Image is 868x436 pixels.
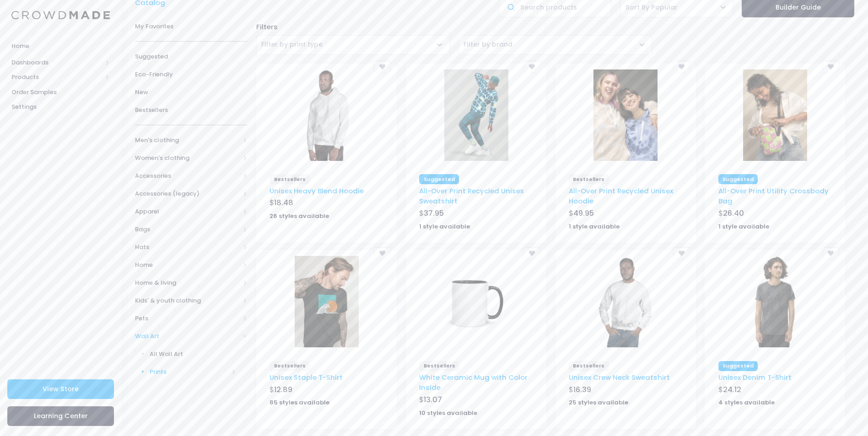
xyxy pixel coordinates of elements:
[569,398,628,407] strong: 25 styles available
[11,42,110,51] span: Home
[569,361,609,371] span: Bestsellers
[270,174,310,184] span: Bestsellers
[419,409,477,417] strong: 10 styles available
[419,208,533,221] div: $
[123,345,248,363] a: All Wall Art
[458,35,652,55] span: Filter by brand
[464,40,512,49] span: Filter by brand
[135,88,248,97] span: New
[569,208,683,221] div: $
[135,106,248,115] span: Bestsellers
[270,398,329,407] strong: 85 styles available
[718,186,829,206] a: All-Over Print Utility Crossbody Bag
[135,154,240,163] span: Women's clothing
[419,372,528,392] a: White Ceramic Mug with Color Inside
[7,406,114,426] a: Learning Center
[718,361,758,371] span: Suggested
[569,384,683,397] div: $
[419,222,470,231] strong: 1 style available
[135,52,248,61] span: Suggested
[256,35,450,55] span: Filter by print type
[270,384,383,397] div: $
[135,278,240,287] span: Home & living
[419,186,523,206] a: All-Over Print Recycled Unisex Sweatshirt
[419,394,533,407] div: $
[718,174,758,184] span: Suggested
[718,384,832,397] div: $
[718,372,792,382] a: Unisex Denim T-Shirt
[573,208,594,218] span: 49.95
[11,11,110,20] img: Logo
[34,411,88,420] span: Learning Center
[274,197,293,208] span: 18.48
[274,384,292,395] span: 12.89
[135,22,248,31] span: My Favorites
[419,174,459,184] span: Suggested
[261,40,323,49] span: Filter by print type
[135,207,240,216] span: Apparel
[135,136,240,145] span: Men's clothing
[135,83,248,101] a: New
[43,384,79,393] span: View Store
[11,58,102,67] span: Dashboards
[135,332,240,341] span: Wall Art
[252,22,858,32] div: Filters
[135,101,248,119] a: Bestsellers
[135,48,248,65] a: Suggested
[573,384,591,395] span: 16.39
[135,189,240,198] span: Accessories (legacy)
[424,208,444,218] span: 37.95
[569,222,620,231] strong: 1 style available
[569,186,673,206] a: All-Over Print Recycled Unisex Hoodie
[419,361,459,371] span: Bestsellers
[135,70,248,79] span: Eco-Friendly
[270,212,329,220] strong: 26 styles available
[270,372,343,382] a: Unisex Staple T-Shirt
[723,208,744,218] span: 26.40
[270,361,310,371] span: Bestsellers
[11,102,110,112] span: Settings
[135,261,240,270] span: Home
[135,243,240,252] span: Hats
[464,40,512,49] span: Filter by brand
[569,174,609,184] span: Bestsellers
[135,314,240,323] span: Pets
[569,372,670,382] a: Unisex Crew Neck Sweatshirt
[7,379,114,399] a: View Store
[135,171,240,181] span: Accessories
[261,40,323,49] span: Filter by print type
[718,398,775,407] strong: 4 styles available
[150,350,236,359] span: All Wall Art
[135,17,248,35] a: My Favorites
[11,73,102,82] span: Products
[270,197,383,210] div: $
[718,222,769,231] strong: 1 style available
[11,88,110,97] span: Order Samples
[625,3,678,12] span: Sort By Popular
[150,367,228,377] span: Prints
[424,394,442,405] span: 13.07
[718,208,832,221] div: $
[723,384,741,395] span: 24.12
[135,65,248,83] a: Eco-Friendly
[135,225,240,234] span: Bags
[270,186,364,196] a: Unisex Heavy Blend Hoodie
[135,296,240,305] span: Kids' & youth clothing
